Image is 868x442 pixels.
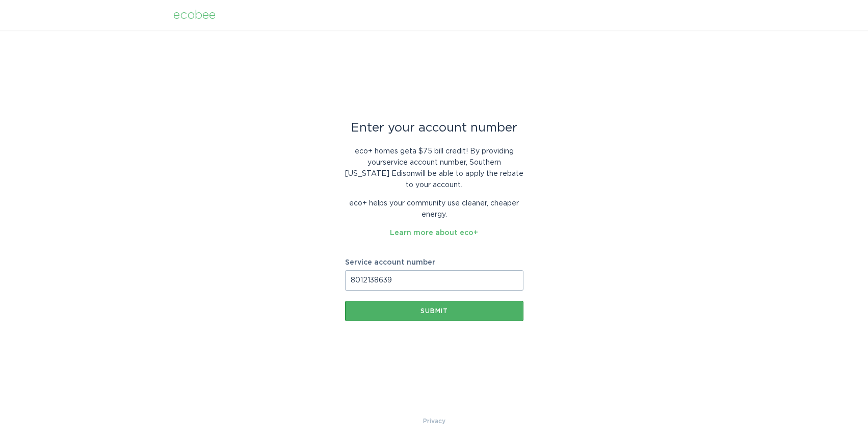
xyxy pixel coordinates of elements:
button: Submit [345,301,523,321]
a: Privacy Policy & Terms of Use [423,415,445,427]
p: eco+ helps your community use cleaner, cheaper energy. [345,198,523,220]
div: Enter your account number [345,122,523,134]
div: ecobee [173,10,216,21]
a: Learn more about eco+ [390,229,478,237]
div: Submit [350,308,518,314]
label: Service account number [345,259,523,266]
p: eco+ homes get a $75 bill credit ! By providing your service account number , Southern [US_STATE]... [345,146,523,191]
